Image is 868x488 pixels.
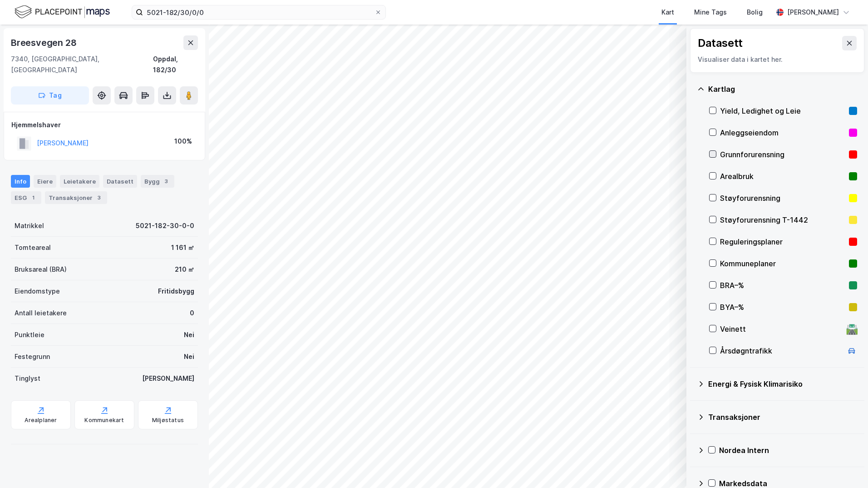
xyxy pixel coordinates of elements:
div: Tomteareal [15,242,51,253]
div: Arealbruk [720,171,845,182]
div: Veinett [720,324,843,334]
div: Visualiser data i kartet her. [698,54,857,65]
div: Arealplaner [25,417,57,424]
input: Søk på adresse, matrikkel, gårdeiere, leietakere eller personer [143,5,375,19]
div: 3 [162,177,171,186]
div: 3 [94,193,104,202]
div: Grunnforurensning [720,149,845,160]
div: Transaksjoner [708,412,857,423]
div: Anleggseiendom [720,127,845,138]
div: Fritidsbygg [158,286,194,297]
div: 7340, [GEOGRAPHIC_DATA], [GEOGRAPHIC_DATA] [11,54,153,75]
div: Støyforurensning [720,193,845,204]
div: Mine Tags [694,7,727,18]
div: Årsdøgntrafikk [720,345,843,356]
div: Leietakere [60,175,99,188]
div: Reguleringsplaner [720,236,845,247]
button: Tag [11,86,89,105]
div: Transaksjoner [45,191,107,204]
div: 100% [174,136,192,147]
div: Eiendomstype [15,286,60,297]
div: Bygg [141,175,174,188]
div: BYA–% [720,302,845,313]
div: Bolig [747,7,763,18]
div: Yield, Ledighet og Leie [720,105,845,116]
div: Oppdal, 182/30 [153,54,198,75]
div: Punktleie [15,329,44,340]
div: 1 [29,193,38,202]
div: Hjemmelshaver [11,120,197,130]
div: Info [11,175,30,188]
div: Kommunekart [84,417,124,424]
div: 1 161 ㎡ [171,242,194,253]
div: [PERSON_NAME] [787,7,839,18]
div: [PERSON_NAME] [142,373,194,384]
div: Kartlag [708,84,857,95]
div: Kommuneplaner [720,258,845,269]
div: Tinglyst [15,373,40,384]
div: Datasett [698,36,743,50]
img: logo.f888ab2527a4732fd821a326f86c7f29.svg [15,4,110,20]
div: Miljøstatus [152,417,184,424]
div: Nei [184,351,194,362]
div: Antall leietakere [15,308,67,319]
div: 5021-182-30-0-0 [136,220,194,231]
div: Energi & Fysisk Klimarisiko [708,378,857,389]
div: Kart [661,7,674,18]
iframe: Chat Widget [823,444,868,488]
div: Bruksareal (BRA) [15,264,67,275]
div: Nordea Intern [719,445,857,456]
div: Matrikkel [15,220,44,231]
div: Nei [184,329,194,340]
div: Støyforurensning T-1442 [720,214,845,225]
div: 🛣️ [846,323,858,335]
div: ESG [11,191,41,204]
div: 0 [190,308,194,319]
div: Eiere [34,175,56,188]
div: BRA–% [720,280,845,291]
div: Datasett [103,175,137,188]
div: Breesvegen 28 [11,35,78,50]
div: 210 ㎡ [175,264,194,275]
div: Festegrunn [15,351,50,362]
